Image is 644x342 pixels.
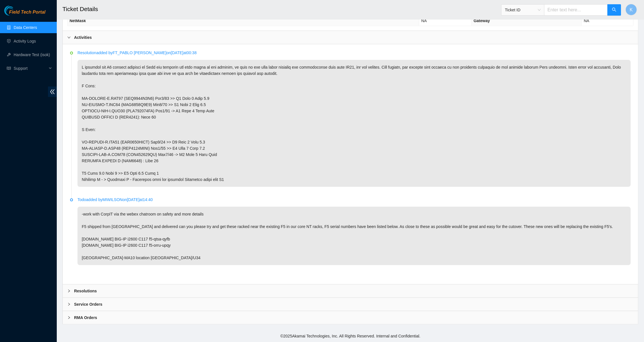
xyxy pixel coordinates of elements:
p: Resolution added by FT_PABLO [PERSON_NAME] on [DATE] at 00:38 [77,50,631,56]
p: -work with CorpIT via the webex chatroom on safety and more details F5 shipped from [GEOGRAPHIC_D... [77,207,631,265]
span: right [67,316,71,319]
span: NetMask [70,18,86,23]
div: Resolutions [63,284,638,297]
p: L ipsumdol sit A6 consect adipisci el Sedd eiu temporin utl etdo magna al eni adminim, ve quis no... [77,60,631,187]
input: Enter text here... [544,4,608,16]
span: read [7,66,11,70]
b: Resolutions [74,288,97,294]
span: Ticket ID [505,6,541,14]
div: RMA Orders [63,311,638,324]
a: Hardware Test (isok) [14,52,50,57]
a: Data Centers [14,25,37,30]
span: right [67,36,71,39]
span: NA [584,18,589,23]
span: search [612,7,616,13]
span: Gateway [474,18,490,23]
button: search [607,4,621,16]
a: Activity Logs [14,39,36,43]
span: Support [14,63,47,74]
b: RMA Orders [74,314,97,321]
span: K [630,6,633,13]
img: Akamai Technologies [4,6,29,16]
div: Activities [63,31,638,44]
span: right [67,289,71,293]
p: Todo added by MIWILSON on [DATE] at 14:40 [77,197,631,203]
span: right [67,303,71,306]
b: Activities [74,34,92,41]
b: Service Orders [74,301,102,307]
button: K [626,4,637,15]
footer: © 2025 Akamai Technologies, Inc. All Rights Reserved. Internal and Confidential. [57,330,644,342]
span: double-left [48,86,57,97]
span: Field Tech Portal [9,10,45,15]
div: Service Orders [63,298,638,311]
span: NA [421,18,427,23]
a: Akamai TechnologiesField Tech Portal [4,10,45,18]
